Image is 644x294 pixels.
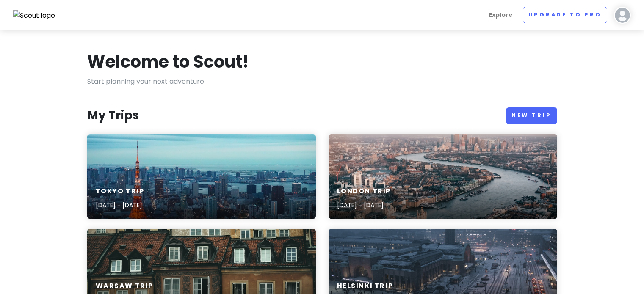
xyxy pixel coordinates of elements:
[96,201,144,210] p: [DATE] - [DATE]
[13,10,55,21] img: Scout logo
[87,108,139,123] h3: My Trips
[614,7,631,24] img: User profile
[485,7,516,23] a: Explore
[87,134,316,219] a: Eiffel Tower, Paris during duskTokyo Trip[DATE] - [DATE]
[523,7,607,23] a: Upgrade to Pro
[506,107,557,124] a: New Trip
[337,201,391,210] p: [DATE] - [DATE]
[96,187,144,196] h6: Tokyo Trip
[337,187,391,196] h6: London Trip
[329,134,557,219] a: aerial photography of London skyline during daytimeLondon Trip[DATE] - [DATE]
[96,282,154,291] h6: Warsaw Trip
[87,76,557,87] p: Start planning your next adventure
[87,51,249,73] h1: Welcome to Scout!
[337,282,393,291] h6: Helsinki Trip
